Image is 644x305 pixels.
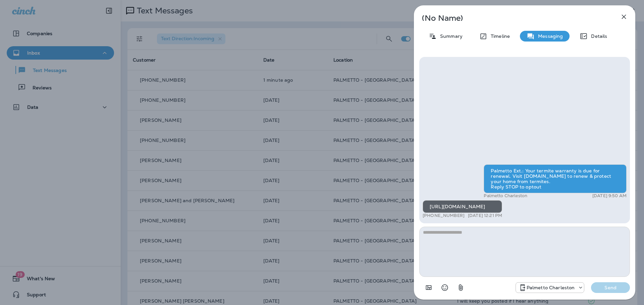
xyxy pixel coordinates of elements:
button: Select an emoji [438,281,451,294]
div: Palmetto Ext.: Your termite warranty is due for renewal. Visit [DOMAIN_NAME] to renew & protect y... [484,164,627,193]
p: [DATE] 9:50 AM [592,193,627,199]
p: Palmetto Charleston [484,193,527,199]
div: +1 (843) 277-8322 [516,284,584,292]
p: Messaging [535,33,563,39]
p: (No Name) [422,15,605,21]
p: [PHONE_NUMBER] [423,213,465,218]
button: Add in a premade template [422,281,435,294]
p: [DATE] 12:21 PM [468,213,502,218]
p: Timeline [487,33,510,39]
p: Palmetto Charleston [527,285,575,290]
p: Summary [437,33,463,39]
div: [URL][DOMAIN_NAME] [423,200,502,213]
p: Details [588,33,607,39]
